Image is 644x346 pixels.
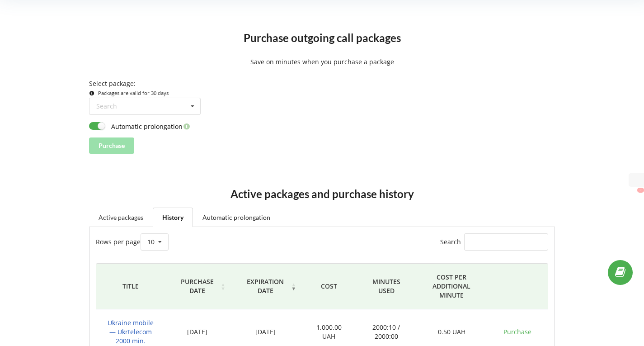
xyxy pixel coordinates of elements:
th: Cost [301,264,357,309]
p: Save on minutes when you purchase a package [89,57,555,66]
span: Ukraine mobile — Ukrtelecom 2000 min. [108,318,154,345]
a: History [153,208,193,227]
th: Title [96,264,165,309]
form: Select package: [89,79,555,153]
h2: Active packages and purchase history [89,187,555,201]
a: Active packages [89,208,153,227]
button: X [637,188,644,193]
th: Cost per additional minute [416,264,488,309]
div: 10 [147,239,155,245]
h2: Purchase outgoing call packages [244,31,401,45]
a: Automatic prolongation [193,208,280,227]
div: Search [96,103,117,109]
label: Search [440,237,548,246]
th: Expiration date: activate to sort column ascending [230,264,301,309]
label: Automatic prolongation [89,121,192,131]
label: Rows per page [96,237,168,246]
input: Search [464,233,548,251]
i: Automatically prolong the package on the day it ends. The funds for the extension will be debited... [183,123,190,129]
a: Purchase [503,327,531,336]
small: Packages are valid for 30 days [98,90,169,96]
th: Minutes used [357,264,416,309]
th: Purchase date: activate to sort column ascending [165,264,230,309]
